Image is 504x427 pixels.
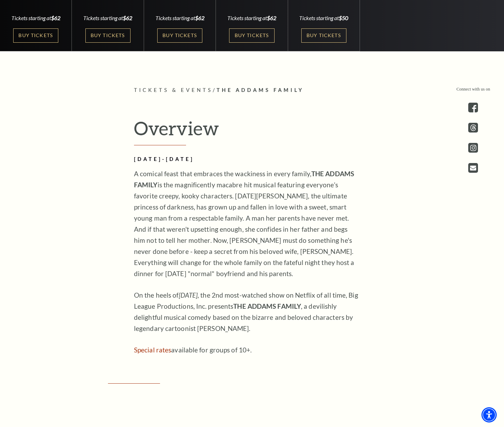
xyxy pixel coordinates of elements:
a: facebook - open in a new tab [468,103,478,112]
a: instagram - open in a new tab [468,143,478,153]
div: Accessibility Menu [481,407,497,422]
a: threads.com - open in a new tab [468,123,478,133]
span: $62 [195,15,204,21]
div: Tickets starting at [296,14,351,22]
div: Tickets starting at [152,14,208,22]
a: Buy Tickets [157,28,202,43]
span: $62 [51,15,60,21]
span: $62 [267,15,276,21]
p: On the heels of , the 2nd most-watched show on Netflix of all time, Big League Productions, Inc. ... [134,290,360,334]
a: Buy Tickets [229,28,274,43]
div: Tickets starting at [8,14,64,22]
div: Tickets starting at [80,14,135,22]
p: / [134,86,370,95]
div: Tickets starting at [224,14,279,22]
a: Buy Tickets [13,28,58,43]
h2: Overview [134,117,370,145]
a: Special rates [134,346,171,354]
a: Buy Tickets [85,28,131,43]
span: $50 [339,15,348,21]
span: The Addams Family [217,87,304,93]
p: available for groups of 10+. [134,344,360,356]
h2: [DATE]-[DATE] [134,155,360,164]
p: A comical feast that embraces the wackiness in every family, is the magnificently macabre hit mus... [134,168,360,279]
span: $62 [123,15,132,21]
strong: THE ADDAMS FAMILY [233,302,301,310]
a: Buy Tickets [301,28,346,43]
em: [DATE] [179,291,198,299]
a: Open this option - open in a new tab [468,163,478,173]
p: Connect with us on [456,86,490,93]
span: Tickets & Events [134,87,213,93]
